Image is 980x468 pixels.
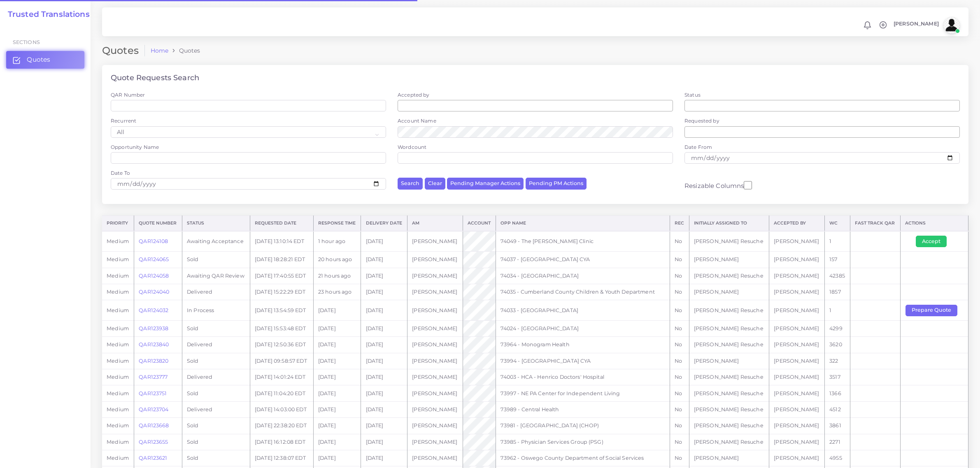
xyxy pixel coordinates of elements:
td: Sold [182,320,250,336]
th: Accepted by [769,216,825,231]
td: [DATE] 16:12:08 EDT [250,434,313,450]
td: 74003 - HCA - Henrico Doctors' Hospital [496,369,670,385]
span: medium [107,455,129,461]
label: Account Name [398,117,436,124]
th: WC [824,216,850,231]
td: 73989 - Central Health [496,401,670,417]
th: Actions [900,216,968,231]
td: [PERSON_NAME] Resuche [689,418,769,434]
label: Recurrent [111,117,136,124]
label: QAR Number [111,91,145,98]
td: 20 hours ago [313,252,361,268]
label: Status [684,91,701,98]
a: QAR123938 [139,325,168,331]
td: 3517 [824,369,850,385]
td: 1857 [824,284,850,300]
span: medium [107,238,129,244]
td: [DATE] 12:50:36 EDT [250,337,313,353]
th: Status [182,216,250,231]
td: 3620 [824,337,850,353]
a: QAR123751 [139,390,167,396]
a: QAR123777 [139,374,168,380]
td: [DATE] 14:01:24 EDT [250,369,313,385]
td: [DATE] [361,268,407,284]
td: [PERSON_NAME] [769,353,825,369]
a: Accept [916,238,952,244]
td: 23 hours ago [313,284,361,300]
td: Delivered [182,284,250,300]
button: Prepare Quote [906,305,957,316]
td: 73985 - Physician Services Group (PSG) [496,434,670,450]
td: No [670,434,689,450]
td: 74034 - [GEOGRAPHIC_DATA] [496,268,670,284]
td: [PERSON_NAME] [407,369,463,385]
td: [DATE] [361,284,407,300]
td: [PERSON_NAME] [769,434,825,450]
td: [DATE] [361,337,407,353]
td: 1366 [824,385,850,401]
td: 42385 [824,268,850,284]
label: Date To [111,169,130,176]
th: Opp Name [496,216,670,231]
a: QAR123621 [139,455,167,461]
td: [DATE] 22:38:20 EDT [250,418,313,434]
td: [PERSON_NAME] Resuche [689,300,769,320]
td: Sold [182,450,250,466]
td: [PERSON_NAME] Resuche [689,320,769,336]
td: No [670,231,689,252]
td: [PERSON_NAME] [407,385,463,401]
td: [PERSON_NAME] [689,353,769,369]
th: AM [407,216,463,231]
td: [DATE] 15:53:48 EDT [250,320,313,336]
a: QAR123655 [139,439,168,445]
td: [PERSON_NAME] [769,284,825,300]
td: [PERSON_NAME] Resuche [689,369,769,385]
td: [PERSON_NAME] [407,401,463,417]
td: No [670,418,689,434]
td: Awaiting QAR Review [182,268,250,284]
th: Delivery Date [361,216,407,231]
td: [PERSON_NAME] [689,252,769,268]
td: [PERSON_NAME] [407,337,463,353]
td: [PERSON_NAME] Resuche [689,401,769,417]
td: [PERSON_NAME] [407,450,463,466]
span: medium [107,406,129,412]
a: QAR123840 [139,341,169,348]
td: [PERSON_NAME] [407,418,463,434]
a: QAR124040 [139,289,169,295]
span: medium [107,341,129,348]
button: Pending Manager Actions [447,178,524,190]
td: 3861 [824,418,850,434]
td: Delivered [182,369,250,385]
td: [PERSON_NAME] Resuche [689,337,769,353]
td: [PERSON_NAME] [769,337,825,353]
span: Sections [13,39,40,45]
span: medium [107,273,129,279]
label: Wordcount [398,144,426,151]
td: No [670,450,689,466]
li: Quotes [168,46,200,55]
td: [DATE] 13:10:14 EDT [250,231,313,252]
td: [PERSON_NAME] [407,353,463,369]
span: medium [107,325,129,331]
td: 73962 - Oswego County Department of Social Services [496,450,670,466]
td: [PERSON_NAME] [407,320,463,336]
td: [DATE] [361,401,407,417]
td: [PERSON_NAME] [407,434,463,450]
td: [PERSON_NAME] [769,385,825,401]
button: Accept [916,236,947,247]
a: Trusted Translations [2,10,90,19]
td: [DATE] [361,418,407,434]
td: [DATE] [361,450,407,466]
td: 2271 [824,434,850,450]
td: No [670,401,689,417]
th: Priority [102,216,134,231]
td: [PERSON_NAME] [407,268,463,284]
a: QAR124058 [139,273,169,279]
label: Requested by [684,117,719,124]
td: [DATE] [313,401,361,417]
td: 74035 - Cumberland County Children & Youth Department [496,284,670,300]
td: [PERSON_NAME] Resuche [689,434,769,450]
td: [DATE] [313,300,361,320]
td: [DATE] [313,353,361,369]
